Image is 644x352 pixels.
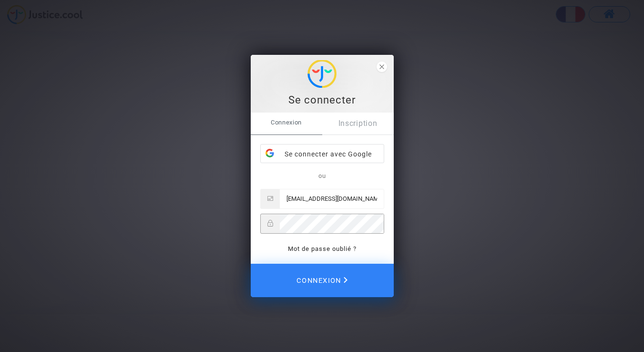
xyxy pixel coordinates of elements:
[251,113,322,133] span: Connexion
[377,62,387,72] span: close
[261,145,384,164] div: Se connecter avec Google
[296,270,348,291] span: Connexion
[322,113,394,135] a: Inscription
[280,214,384,233] input: Password
[288,245,357,252] a: Mot de passe oublié ?
[256,93,388,107] div: Se connecter
[318,172,326,179] span: ou
[251,264,394,297] button: Connexion
[280,189,384,208] input: Email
